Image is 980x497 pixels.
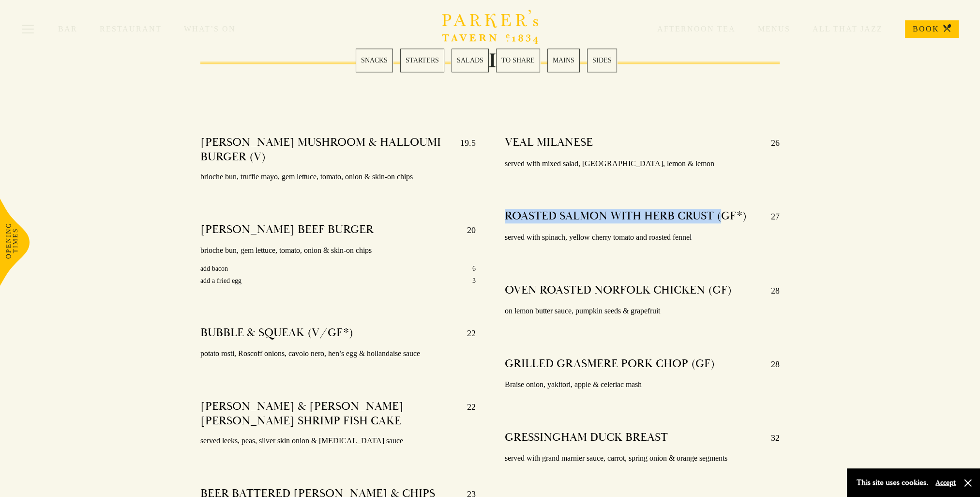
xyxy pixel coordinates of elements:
[761,135,780,151] p: 26
[505,378,780,392] p: Braise onion, yakitori, apple & celeriac mash
[200,275,241,287] p: add a fried egg
[451,135,476,164] p: 19.5
[457,222,476,238] p: 20
[505,357,715,372] h4: GRILLED GRASMERE PORK CHOP (GF)
[761,430,780,446] p: 32
[761,283,780,298] p: 28
[505,304,780,318] p: on lemon butter sauce, pumpkin seeds & grapefruit
[857,476,928,490] p: This site uses cookies.
[761,357,780,372] p: 28
[200,170,476,184] p: brioche bun, truffle mayo, gem lettuce, tomato, onion & skin-on chips
[496,48,540,72] a: 4 / 6
[505,157,780,171] p: served with mixed salad, [GEOGRAPHIC_DATA], lemon & lemon
[200,135,451,164] h4: [PERSON_NAME] MUSHROOM & HALLOUMI BURGER (V)
[472,275,476,287] p: 3
[400,48,444,72] a: 2 / 6
[547,48,580,72] a: 5 / 6
[587,48,617,72] a: 6 / 6
[505,283,732,298] h4: OVEN ROASTED NORFOLK CHICKEN (GF)
[200,222,374,238] h4: [PERSON_NAME] BEEF BURGER
[200,326,353,341] h4: BUBBLE & SQUEAK (V/GF*)
[505,135,593,151] h4: VEAL MILANESE
[452,48,489,72] a: 3 / 6
[505,231,780,245] p: served with spinach, yellow cherry tomato and roasted fennel
[356,48,393,72] a: 1 / 6
[200,434,476,448] p: served leeks, peas, silver skin onion & [MEDICAL_DATA] sauce
[200,347,476,361] p: potato rosti, Roscoff onions, cavolo nero, hen’s egg & hollandaise sauce
[200,244,476,258] p: brioche bun, gem lettuce, tomato, onion & skin-on chips
[505,451,780,466] p: served with grand marnier sauce, carrot, spring onion & orange segments
[935,478,956,487] button: Accept
[457,326,476,341] p: 22
[963,478,973,488] button: Close and accept
[505,209,747,224] h4: ROASTED SALMON WITH HERB CRUST (GF*)
[200,399,457,428] h4: [PERSON_NAME] & [PERSON_NAME] [PERSON_NAME] SHRIMP FISH CAKE
[505,430,668,446] h4: GRESSINGHAM DUCK BREAST
[457,399,476,428] p: 22
[761,209,780,224] p: 27
[472,263,476,275] p: 6
[200,263,228,275] p: add bacon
